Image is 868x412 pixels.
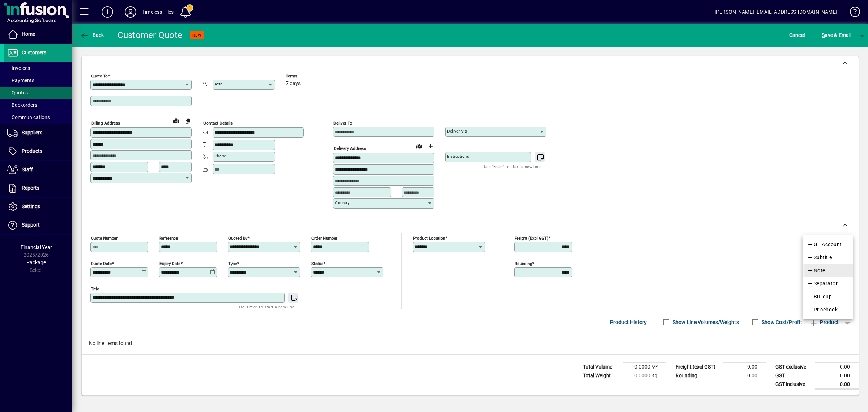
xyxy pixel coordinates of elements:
[807,292,832,301] span: Buildup
[803,264,853,277] button: Note
[803,277,853,290] button: Separator
[807,305,838,314] span: Pricebook
[807,279,838,288] span: Separator
[803,303,853,316] button: Pricebook
[807,266,825,275] span: Note
[807,240,842,249] span: GL Account
[803,238,853,251] button: GL Account
[803,290,853,303] button: Buildup
[803,251,853,264] button: Subtitle
[807,253,832,262] span: Subtitle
